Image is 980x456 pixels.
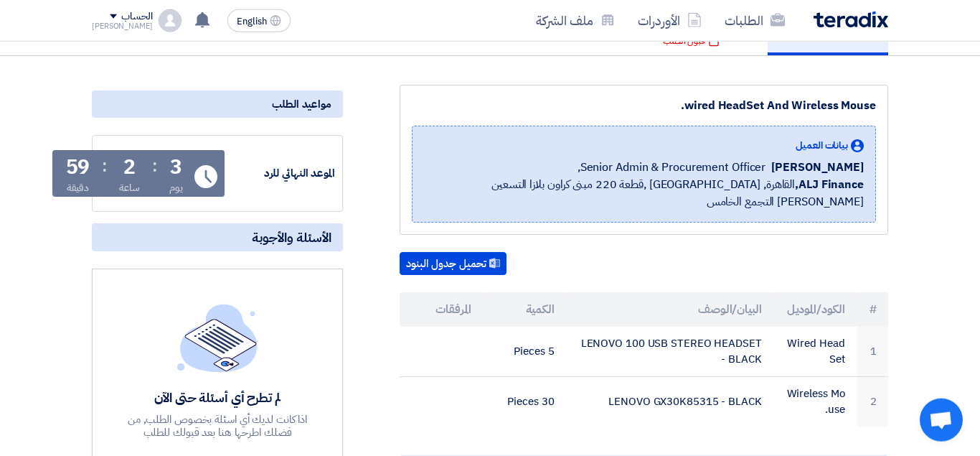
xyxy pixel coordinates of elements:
div: 59 [66,157,90,177]
span: [PERSON_NAME] [771,159,864,176]
td: LENOVO GX30K85315 - BLACK [565,376,773,427]
td: 2 [857,376,889,427]
th: المرفقات [400,292,483,327]
div: لم تطرح أي أسئلة حتى الآن [113,389,322,406]
a: الأوردرات [626,4,713,37]
td: Wireless Mouse. [773,376,857,427]
div: دقيقة [67,180,89,195]
span: الأسئلة والأجوبة [252,229,331,246]
a: Open chat [920,399,963,442]
div: 3 [170,157,182,177]
button: تحميل جدول البنود [400,252,507,275]
div: الموعد النهائي للرد [227,165,335,182]
a: ملف الشركة [524,4,626,37]
div: : [152,153,157,179]
div: مواعيد الطلب [92,90,343,118]
div: 2 [123,157,136,177]
div: اذا كانت لديك أي اسئلة بخصوص الطلب, من فضلك اطرحها هنا بعد قبولك للطلب [113,413,322,439]
td: Wired HeadSet [773,327,857,377]
img: profile_test.png [159,9,182,32]
td: 1 [857,327,889,377]
img: Teradix logo [814,11,888,28]
b: ALJ Finance, [795,176,864,193]
span: بيانات العميل [796,138,848,153]
div: [PERSON_NAME] [92,22,153,30]
div: يوم [169,180,183,195]
td: LENOVO 100 USB STEREO HEADSET - BLACK [565,327,773,377]
td: 5 Pieces [483,327,566,377]
span: Senior Admin & Procurement Officer, [578,159,766,176]
div: ساعة [119,180,140,195]
th: البيان/الوصف [565,292,773,327]
button: English [227,9,291,32]
div: : [102,153,107,179]
a: الطلبات [713,4,796,37]
td: 30 Pieces [483,376,566,427]
span: القاهرة, [GEOGRAPHIC_DATA] ,قطعة 220 مبنى كراون بلازا التسعين [PERSON_NAME] التجمع الخامس [424,176,864,210]
img: empty_state_list.svg [177,304,258,371]
th: الكود/الموديل [773,292,857,327]
th: الكمية [483,292,566,327]
th: # [857,292,889,327]
div: الحساب [121,11,152,23]
div: wired HeadSet And Wireless Mouse. [412,97,876,114]
span: English [237,17,267,27]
